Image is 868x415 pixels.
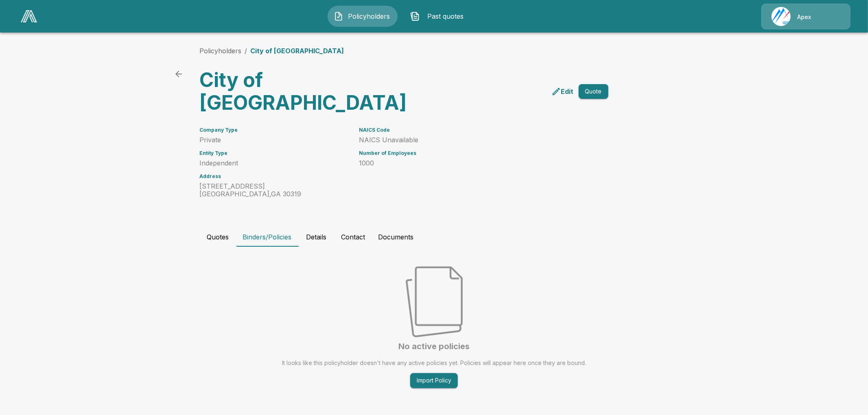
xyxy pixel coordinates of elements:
li: / [245,46,247,56]
img: Empty state [406,266,463,337]
button: Documents [372,227,420,247]
button: Details [298,227,335,247]
img: Policyholders Icon [334,11,343,21]
a: Policyholders [200,47,242,55]
button: Binders/Policies [236,227,298,247]
div: policyholder tabs [200,227,669,247]
h3: City of [GEOGRAPHIC_DATA] [200,69,401,114]
p: Independent [200,159,350,167]
nav: breadcrumb [200,46,344,56]
a: edit [550,85,575,98]
button: Import Policy [410,373,458,388]
img: AA Logo [21,10,37,22]
p: Edit [561,87,574,96]
p: NAICS Unavailable [359,136,589,144]
button: Past quotes IconPast quotes [404,6,474,27]
h6: NAICS Code [359,127,589,133]
button: Quote [579,84,608,99]
a: back [171,66,187,82]
button: Contact [335,227,372,247]
h6: Number of Employees [359,150,589,156]
p: 1000 [359,159,589,167]
h6: No active policies [398,341,470,352]
img: Past quotes Icon [410,11,420,21]
h6: Address [200,174,350,179]
span: Policyholders [347,11,391,21]
p: [STREET_ADDRESS] [GEOGRAPHIC_DATA] , GA 30319 [200,183,350,198]
h6: Company Type [200,127,350,133]
p: It looks like this policyholder doesn't have any active policies yet. Policies will appear here o... [282,359,586,367]
h6: Entity Type [200,150,350,156]
button: Quotes [200,227,236,247]
button: Policyholders IconPolicyholders [328,6,398,27]
p: Private [200,136,350,144]
p: City of [GEOGRAPHIC_DATA] [251,46,344,56]
span: Past quotes [423,11,468,21]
